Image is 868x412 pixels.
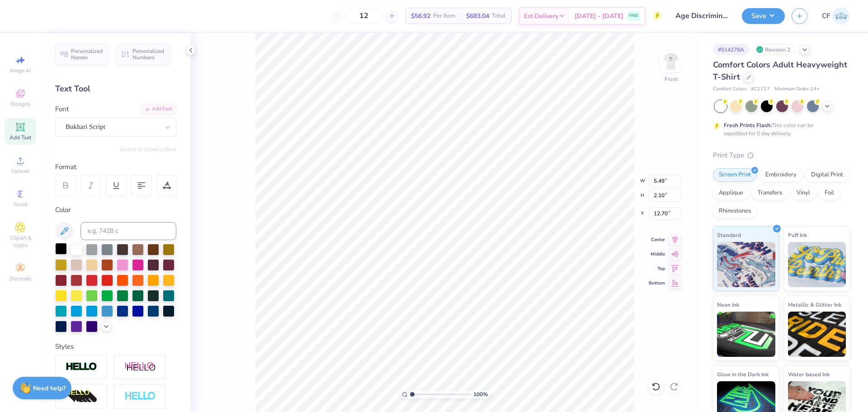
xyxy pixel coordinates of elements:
span: Greek [14,201,28,208]
img: Standard [717,242,775,287]
div: Add Font [141,104,176,114]
span: Puff Ink [788,230,807,240]
strong: Need help? [33,384,66,393]
div: Format [55,162,177,172]
span: Bottom [649,280,665,286]
div: Screen Print [713,168,757,182]
span: Glow in the Dark Ink [717,369,769,379]
div: Applique [713,186,749,200]
span: Comfort Colors Adult Heavyweight T-Shirt [713,59,847,82]
span: Neon Ink [717,300,739,309]
span: Personalized Names [71,48,103,61]
span: Center [649,237,665,243]
div: Transfers [752,186,788,200]
img: Neon Ink [717,312,775,357]
div: Digital Print [805,168,849,182]
button: Save [742,8,785,24]
span: FREE [629,13,638,19]
img: Metallic & Glitter Ink [788,312,846,357]
span: $56.92 [411,11,430,21]
span: Metallic & Glitter Ink [788,300,841,309]
img: Front [662,52,680,71]
span: 100 % [473,390,488,398]
img: Negative Space [124,391,156,402]
span: Standard [717,230,741,240]
strong: Fresh Prints Flash: [724,122,772,129]
span: [DATE] - [DATE] [575,11,623,21]
span: Minimum Order: 24 + [774,85,820,93]
span: Comfort Colors [713,85,746,93]
img: Shadow [124,361,156,373]
div: Front [665,75,678,83]
span: Per Item [433,11,455,21]
div: Vinyl [791,186,816,200]
img: 3d Illusion [66,389,97,404]
span: Designs [10,100,30,108]
div: Rhinestones [713,204,757,218]
img: Stroke [66,362,97,372]
div: Foil [819,186,840,200]
div: Text Tool [55,83,176,95]
span: Add Text [9,134,31,141]
span: $683.04 [466,11,489,21]
div: Revision 2 [754,44,795,55]
span: Decorate [9,275,31,282]
input: e.g. 7428 c [80,222,176,240]
img: Puff Ink [788,242,846,287]
img: Cholo Fernandez [832,7,850,25]
span: Image AI [10,67,31,74]
span: Personalized Numbers [132,48,165,61]
span: Middle [649,251,665,257]
span: Top [649,265,665,272]
div: # 514278A [713,44,749,55]
div: Color [55,205,176,215]
a: CF [822,7,850,25]
span: Water based Ink [788,369,830,379]
span: Total [492,11,505,21]
span: Upload [11,167,29,175]
label: Font [55,104,69,114]
input: – – [346,8,382,24]
div: Print Type [713,150,850,161]
span: # C1717 [751,85,770,93]
input: Untitled Design [669,7,735,25]
span: Est. Delivery [524,11,558,21]
span: Clipart & logos [5,234,36,249]
div: Embroidery [759,168,802,182]
div: Styles [55,341,176,352]
span: CF [822,11,830,21]
button: Switch to Greek Letters [120,146,176,153]
div: This color can be expedited for 5 day delivery. [724,121,835,137]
